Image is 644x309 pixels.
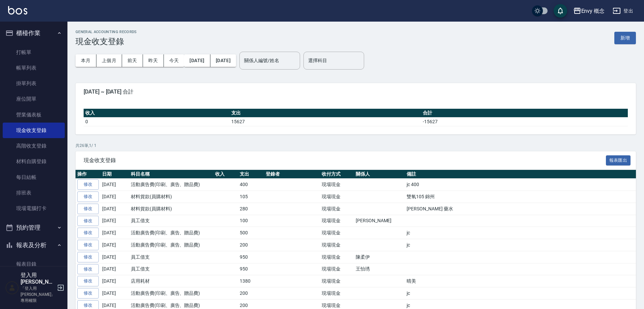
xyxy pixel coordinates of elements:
[76,54,96,67] button: 本月
[421,109,628,118] th: 合計
[77,216,99,226] a: 修改
[84,157,606,164] span: 現金收支登錄
[213,170,238,179] th: 收入
[77,240,99,250] a: 修改
[3,24,65,42] button: 櫃檯作業
[606,157,631,163] a: 報表匯出
[129,179,213,191] td: 活動廣告費(印刷、廣告、贈品費)
[77,288,99,299] a: 修改
[405,179,636,191] td: jc 400
[320,215,354,227] td: 現場現金
[21,272,55,285] h5: 登入用[PERSON_NAME]
[238,287,264,300] td: 200
[77,252,99,262] a: 修改
[164,54,184,67] button: 今天
[3,45,65,60] a: 打帳單
[230,117,421,126] td: 15627
[129,263,213,275] td: 員工借支
[3,256,65,272] a: 報表目錄
[320,251,354,263] td: 現場現金
[230,109,421,118] th: 支出
[238,227,264,239] td: 500
[100,215,129,227] td: [DATE]
[100,275,129,287] td: [DATE]
[129,170,213,179] th: 科目名稱
[21,285,55,304] p: 「登入用[PERSON_NAME]」專用權限
[405,203,636,215] td: [PERSON_NAME] 藥水
[405,287,636,300] td: jc
[122,54,143,67] button: 前天
[3,219,65,236] button: 預約管理
[606,155,631,166] button: 報表匯出
[3,154,65,169] a: 材料自購登錄
[320,287,354,300] td: 現場現金
[405,191,636,203] td: 雙氧105 錦州
[76,30,137,34] h2: GENERAL ACCOUNTING RECORDS
[238,215,264,227] td: 100
[100,170,129,179] th: 日期
[100,203,129,215] td: [DATE]
[320,275,354,287] td: 現場現金
[129,227,213,239] td: 活動廣告費(印刷、廣告、贈品費)
[5,281,19,294] img: Person
[610,5,636,17] button: 登出
[320,191,354,203] td: 現場現金
[3,91,65,107] a: 座位開單
[8,6,27,15] img: Logo
[129,287,213,300] td: 活動廣告費(印刷、廣告、贈品費)
[77,228,99,238] a: 修改
[77,276,99,286] a: 修改
[3,60,65,76] a: 帳單列表
[3,76,65,91] a: 掛單列表
[405,239,636,251] td: jc
[129,215,213,227] td: 員工借支
[84,88,628,95] span: [DATE] ~ [DATE] 合計
[143,54,164,67] button: 昨天
[264,170,320,179] th: 登錄者
[320,203,354,215] td: 現場現金
[77,204,99,214] a: 修改
[320,227,354,239] td: 現場現金
[3,170,65,185] a: 每日結帳
[100,251,129,263] td: [DATE]
[614,32,636,44] button: 新增
[405,170,636,179] th: 備註
[100,227,129,239] td: [DATE]
[320,263,354,275] td: 現場現金
[320,170,354,179] th: 收付方式
[3,138,65,154] a: 高階收支登錄
[3,107,65,123] a: 營業儀表板
[129,191,213,203] td: 材料貨款(員購材料)
[238,239,264,251] td: 200
[84,109,230,118] th: 收入
[238,263,264,275] td: 950
[100,239,129,251] td: [DATE]
[238,170,264,179] th: 支出
[238,203,264,215] td: 280
[421,117,628,126] td: -15627
[84,117,230,126] td: 0
[238,251,264,263] td: 950
[96,54,122,67] button: 上個月
[238,275,264,287] td: 1380
[354,215,405,227] td: [PERSON_NAME]
[238,191,264,203] td: 105
[581,7,605,15] div: Envy 概念
[100,263,129,275] td: [DATE]
[554,4,567,18] button: save
[3,123,65,138] a: 現金收支登錄
[3,185,65,201] a: 排班表
[129,275,213,287] td: 店用耗材
[320,179,354,191] td: 現場現金
[77,191,99,202] a: 修改
[184,54,210,67] button: [DATE]
[100,287,129,300] td: [DATE]
[76,143,636,149] p: 共 26 筆, 1 / 1
[354,263,405,275] td: 王怡琇
[76,170,100,179] th: 操作
[3,236,65,254] button: 報表及分析
[210,54,236,67] button: [DATE]
[354,170,405,179] th: 關係人
[320,239,354,251] td: 現場現金
[77,264,99,275] a: 修改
